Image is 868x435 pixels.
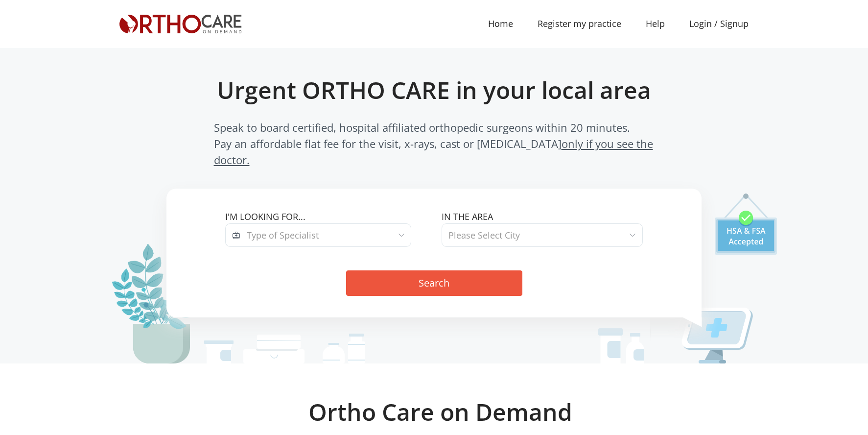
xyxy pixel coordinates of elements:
[633,13,677,35] a: Help
[476,13,525,35] a: Home
[126,398,755,426] h2: Ortho Care on Demand
[214,120,655,168] span: Speak to board certified, hospital affiliated orthopedic surgeons within 20 minutes. Pay an affor...
[442,210,643,223] label: In the area
[225,210,426,223] label: I'm looking for...
[346,270,522,296] button: Search
[448,229,520,241] span: Please Select City
[677,17,761,30] a: Login / Signup
[247,229,319,241] span: Type of Specialist
[188,76,680,104] h1: Urgent ORTHO CARE in your local area
[525,13,633,35] a: Register my practice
